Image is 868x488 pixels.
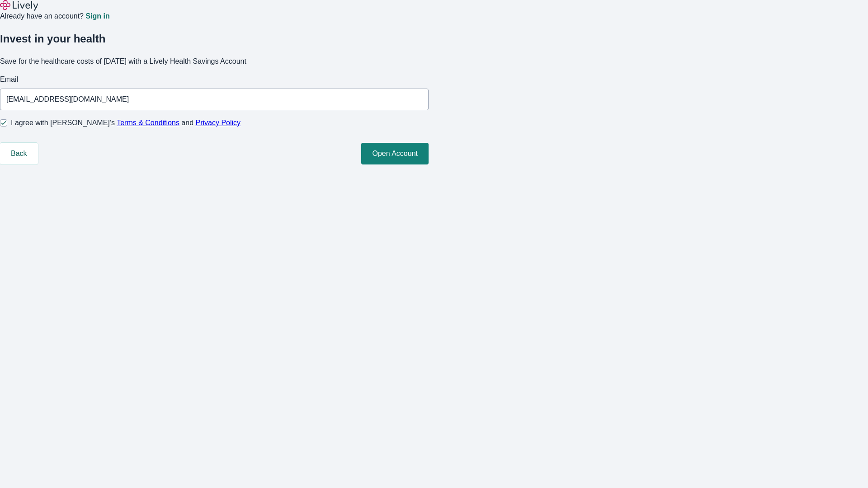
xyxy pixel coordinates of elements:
span: I agree with [PERSON_NAME]’s and [11,117,241,128]
a: Terms & Conditions [117,119,179,127]
a: Privacy Policy [196,119,241,127]
a: Sign in [85,13,109,20]
button: Open Account [361,143,429,164]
